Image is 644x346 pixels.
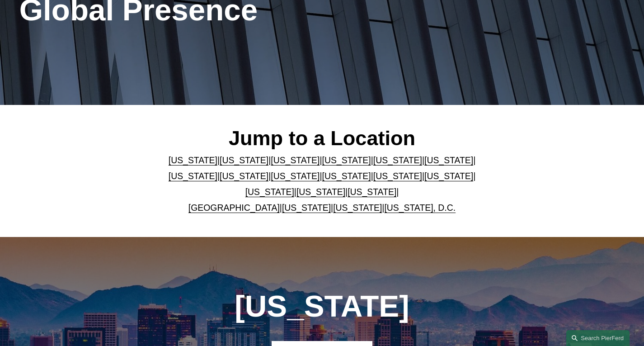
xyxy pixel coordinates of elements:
[271,171,320,181] a: [US_STATE]
[322,171,371,181] a: [US_STATE]
[271,155,320,165] a: [US_STATE]
[566,330,630,346] a: Search this site
[373,155,422,165] a: [US_STATE]
[169,155,217,165] a: [US_STATE]
[146,126,498,151] h2: Jump to a Location
[384,203,456,213] a: [US_STATE], D.C.
[333,203,382,213] a: [US_STATE]
[282,203,331,213] a: [US_STATE]
[146,152,498,216] p: | | | | | | | | | | | | | | | | | |
[424,155,473,165] a: [US_STATE]
[169,171,217,181] a: [US_STATE]
[196,289,448,324] h1: [US_STATE]
[322,155,371,165] a: [US_STATE]
[245,187,294,197] a: [US_STATE]
[424,171,473,181] a: [US_STATE]
[220,155,268,165] a: [US_STATE]
[220,171,268,181] a: [US_STATE]
[188,203,280,213] a: [GEOGRAPHIC_DATA]
[296,187,345,197] a: [US_STATE]
[373,171,422,181] a: [US_STATE]
[348,187,396,197] a: [US_STATE]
